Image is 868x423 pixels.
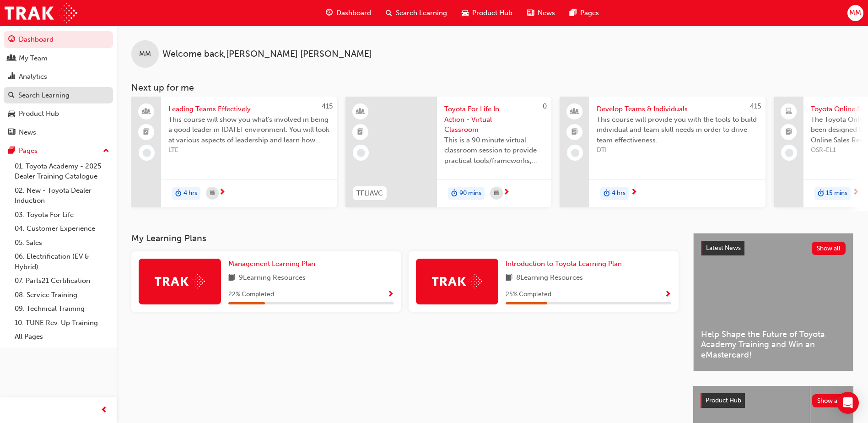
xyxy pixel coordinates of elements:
[818,188,824,200] span: duration-icon
[378,4,454,22] a: search-iconSearch Learning
[706,244,741,252] span: Latest News
[701,241,846,255] a: Latest NewsShow all
[19,108,59,119] div: Product Hub
[228,272,235,284] span: book-icon
[143,106,150,118] span: people-icon
[19,71,47,82] div: Analytics
[560,97,766,207] a: 415Develop Teams & IndividualsThis course will provide you with the tools to build individual and...
[494,188,499,199] span: calendar-icon
[527,7,534,19] span: news-icon
[357,106,364,118] span: learningResourceType_INSTRUCTOR_LED-icon
[11,222,113,236] a: 04. Customer Experience
[143,126,150,138] span: booktick-icon
[239,272,306,284] span: 9 Learning Resources
[571,106,578,118] span: people-icon
[357,126,364,138] span: booktick-icon
[210,188,215,199] span: calendar-icon
[5,3,77,23] img: Trak
[432,274,482,288] img: Trak
[11,302,113,316] a: 09. Technical Training
[8,54,15,63] span: people-icon
[664,291,671,299] span: Show Progress
[139,49,151,60] span: MM
[131,97,337,207] a: 415Leading Teams EffectivelyThis course will show you what's involved in being a good leader in [...
[538,8,555,18] span: News
[19,127,36,138] div: News
[847,5,863,21] button: MM
[4,31,113,48] a: Dashboard
[4,87,113,104] a: Search Learning
[228,260,315,268] span: Management Learning Plan
[19,146,38,156] div: Pages
[701,393,846,408] a: Product HubShow all
[597,104,758,114] span: Develop Teams & Individuals
[322,102,333,110] span: 415
[336,8,371,18] span: Dashboard
[612,188,625,199] span: 4 hrs
[11,184,113,208] a: 02. New - Toyota Dealer Induction
[562,4,606,22] a: pages-iconPages
[597,114,758,146] span: This course will provide you with the tools to build individual and team skill needs in order to ...
[664,289,671,300] button: Show Progress
[706,396,741,404] span: Product Hub
[175,188,182,200] span: duration-icon
[786,106,792,118] span: laptop-icon
[604,188,610,200] span: duration-icon
[396,8,447,18] span: Search Learning
[143,149,151,157] span: learningRecordVerb_NONE-icon
[131,233,679,244] h3: My Learning Plans
[183,188,197,199] span: 4 hrs
[812,242,846,255] button: Show all
[503,189,510,197] span: next-icon
[506,289,551,300] span: 25 % Completed
[8,147,15,155] span: pages-icon
[543,102,547,110] span: 0
[849,8,861,18] span: MM
[571,126,578,138] span: booktick-icon
[19,53,48,64] div: My Team
[786,126,792,138] span: booktick-icon
[4,142,113,159] button: Pages
[516,272,583,284] span: 8 Learning Resources
[506,272,512,284] span: book-icon
[4,124,113,141] a: News
[4,68,113,85] a: Analytics
[444,135,544,166] span: This is a 90 minute virtual classroom session to provide practical tools/frameworks, behaviours a...
[451,188,458,200] span: duration-icon
[4,29,113,142] button: DashboardMy TeamAnalyticsSearch LearningProduct HubNews
[693,233,853,371] a: Latest NewsShow allHelp Shape the Future of Toyota Academy Training and Win an eMastercard!
[326,7,333,19] span: guage-icon
[570,7,577,19] span: pages-icon
[8,110,15,118] span: car-icon
[356,188,383,199] span: TFLIAVC
[103,145,109,157] span: up-icon
[8,73,15,81] span: chart-icon
[11,249,113,274] a: 06. Electrification (EV & Hybrid)
[506,259,625,269] a: Introduction to Toyota Learning Plan
[580,8,599,18] span: Pages
[11,316,113,330] a: 10. TUNE Rev-Up Training
[387,291,394,299] span: Show Progress
[219,189,226,197] span: next-icon
[168,114,330,146] span: This course will show you what's involved in being a good leader in [DATE] environment. You will ...
[228,259,319,269] a: Management Learning Plan
[11,330,113,344] a: All Pages
[117,82,868,93] h3: Next up for me
[4,50,113,67] a: My Team
[168,145,330,156] span: LTE
[472,8,512,18] span: Product Hub
[155,274,205,288] img: Trak
[18,90,70,101] div: Search Learning
[852,189,859,197] span: next-icon
[459,188,481,199] span: 90 mins
[11,274,113,288] a: 07. Parts21 Certification
[631,189,637,197] span: next-icon
[4,105,113,122] a: Product Hub
[162,49,372,60] span: Welcome back , [PERSON_NAME] [PERSON_NAME]
[8,92,15,100] span: search-icon
[387,289,394,300] button: Show Progress
[386,7,392,19] span: search-icon
[357,149,365,157] span: learningRecordVerb_NONE-icon
[444,104,544,135] span: Toyota For Life In Action - Virtual Classroom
